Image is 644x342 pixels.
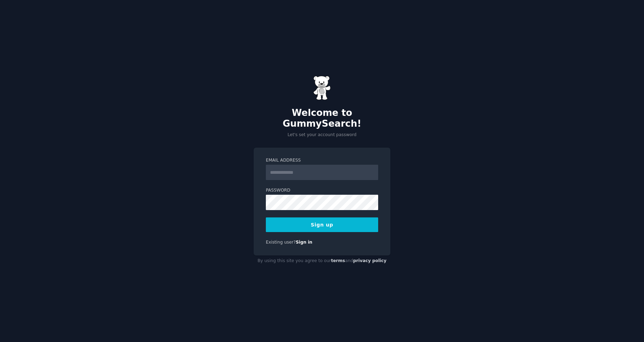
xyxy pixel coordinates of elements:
[254,255,390,267] div: By using this site you agree to our and
[266,157,378,164] label: Email Address
[266,217,378,232] button: Sign up
[266,187,378,194] label: Password
[331,258,345,263] a: terms
[266,240,296,245] span: Existing user?
[254,107,390,129] h2: Welcome to GummySearch!
[296,240,313,245] a: Sign in
[313,76,331,100] img: Gummy Bear
[254,132,390,138] p: Let's set your account password
[353,258,387,263] a: privacy policy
